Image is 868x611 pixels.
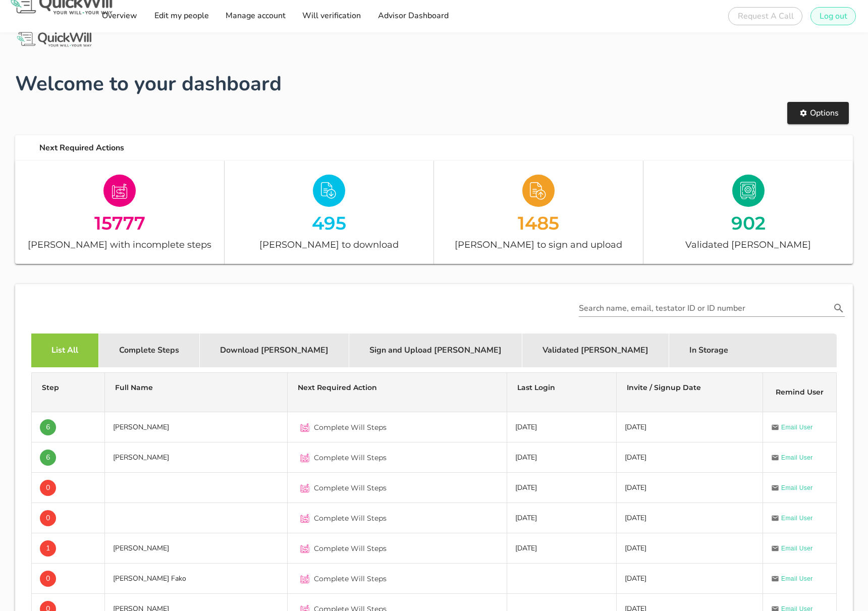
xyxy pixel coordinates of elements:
[46,571,50,587] span: 0
[115,383,153,392] span: Full Name
[46,419,50,435] span: 6
[105,373,288,412] th: Full Name: Not sorted. Activate to sort ascending.
[797,107,839,119] span: Options
[222,6,289,26] a: Manage account
[507,442,617,473] td: [DATE]
[99,334,200,367] div: Complete Steps
[830,302,848,315] button: Search name, email, testator ID or ID number appended action
[781,543,813,553] span: Email User
[507,503,617,533] td: [DATE]
[625,453,646,462] span: [DATE]
[15,30,93,49] img: Logo
[771,453,813,463] a: Email User
[507,412,617,442] td: [DATE]
[314,483,387,493] span: Complete Will Steps
[42,383,59,392] span: Step
[781,453,813,463] span: Email User
[434,214,643,232] div: 1485
[32,373,105,412] th: Step: Not sorted. Activate to sort ascending.
[150,6,211,26] a: Edit my people
[225,214,433,232] div: 495
[787,102,849,124] button: Options
[819,11,847,22] span: Log out
[225,237,433,252] div: [PERSON_NAME] to download
[643,237,853,252] div: Validated [PERSON_NAME]
[669,334,748,367] div: In Storage
[15,69,853,99] h1: Welcome to your dashboard
[771,513,813,523] a: Email User
[625,422,646,432] span: [DATE]
[625,574,646,583] span: [DATE]
[314,574,387,584] span: Complete Will Steps
[46,510,50,526] span: 0
[314,513,387,523] span: Complete Will Steps
[781,574,813,584] span: Email User
[434,237,643,252] div: [PERSON_NAME] to sign and upload
[46,540,50,557] span: 1
[31,135,853,161] div: Next Required Actions
[771,422,813,432] a: Email User
[781,422,813,432] span: Email User
[771,574,813,584] a: Email User
[98,6,140,26] a: Overview
[288,373,507,412] th: Next Required Action: Not sorted. Activate to sort ascending.
[643,214,853,232] div: 902
[302,10,361,21] span: Will verification
[101,10,137,21] span: Overview
[507,533,617,564] td: [DATE]
[507,373,617,412] th: Last Login: Not sorted. Activate to sort ascending.
[625,513,646,523] span: [DATE]
[781,513,813,523] span: Email User
[617,373,763,412] th: Invite / Signup Date: Not sorted. Activate to sort ascending.
[374,6,451,26] a: Advisor Dashboard
[15,214,224,232] div: 15777
[299,6,364,26] a: Will verification
[522,334,669,367] div: Validated [PERSON_NAME]
[314,453,387,463] span: Complete Will Steps
[781,483,813,493] span: Email User
[349,334,522,367] div: Sign and Upload [PERSON_NAME]
[105,533,288,564] td: [PERSON_NAME]
[377,10,448,21] span: Advisor Dashboard
[105,564,288,594] td: [PERSON_NAME] Fako
[46,450,50,466] span: 6
[625,543,646,553] span: [DATE]
[46,480,50,496] span: 0
[517,383,555,392] span: Last Login
[15,237,224,252] div: [PERSON_NAME] with incomplete steps
[763,373,836,412] th: Remind User
[625,483,646,492] span: [DATE]
[31,334,99,367] div: List All
[627,383,701,392] span: Invite / Signup Date
[771,483,813,493] a: Email User
[225,10,286,21] span: Manage account
[298,383,377,392] span: Next Required Action
[314,422,387,432] span: Complete Will Steps
[200,334,349,367] div: Download [PERSON_NAME]
[776,387,824,397] span: Remind User
[314,543,387,553] span: Complete Will Steps
[771,543,813,553] a: Email User
[507,473,617,503] td: [DATE]
[105,412,288,442] td: [PERSON_NAME]
[810,7,856,25] button: Log out
[105,442,288,473] td: [PERSON_NAME]
[153,10,208,21] span: Edit my people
